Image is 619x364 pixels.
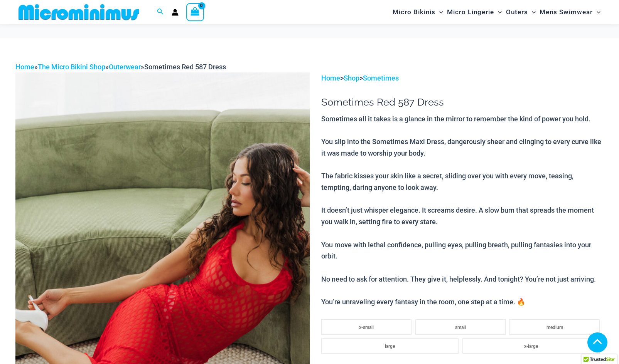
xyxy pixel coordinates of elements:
[15,3,142,21] img: MM SHOP LOGO FLAT
[172,9,179,16] a: Account icon link
[321,72,604,84] p: > >
[38,63,105,71] a: The Micro Bikini Shop
[435,2,443,22] span: Menu Toggle
[504,2,538,22] a: OutersMenu ToggleMenu Toggle
[157,7,164,17] a: Search icon link
[506,2,528,22] span: Outers
[455,325,466,330] span: small
[538,2,602,22] a: Mens SwimwearMenu ToggleMenu Toggle
[321,338,459,354] li: large
[528,2,536,22] span: Menu Toggle
[321,96,604,108] h1: Sometimes Red 587 Dress
[393,2,435,22] span: Micro Bikinis
[546,325,563,330] span: medium
[390,1,604,23] nav: Site Navigation
[509,319,600,335] li: medium
[144,63,226,71] span: Sometimes Red 587 Dress
[415,319,506,335] li: small
[447,2,494,22] span: Micro Lingerie
[321,113,604,308] p: Sometimes all it takes is a glance in the mirror to remember the kind of power you hold. You slip...
[321,74,340,82] a: Home
[109,63,141,71] a: Outerwear
[321,319,412,335] li: x-small
[344,74,359,82] a: Shop
[524,344,538,349] span: x-large
[186,3,204,21] a: View Shopping Cart, empty
[593,2,600,22] span: Menu Toggle
[385,344,395,349] span: large
[359,325,374,330] span: x-small
[391,2,445,22] a: Micro BikinisMenu ToggleMenu Toggle
[15,63,34,71] a: Home
[494,2,502,22] span: Menu Toggle
[15,63,226,71] span: » » »
[540,2,593,22] span: Mens Swimwear
[363,74,399,82] a: Sometimes
[462,338,600,354] li: x-large
[445,2,504,22] a: Micro LingerieMenu ToggleMenu Toggle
